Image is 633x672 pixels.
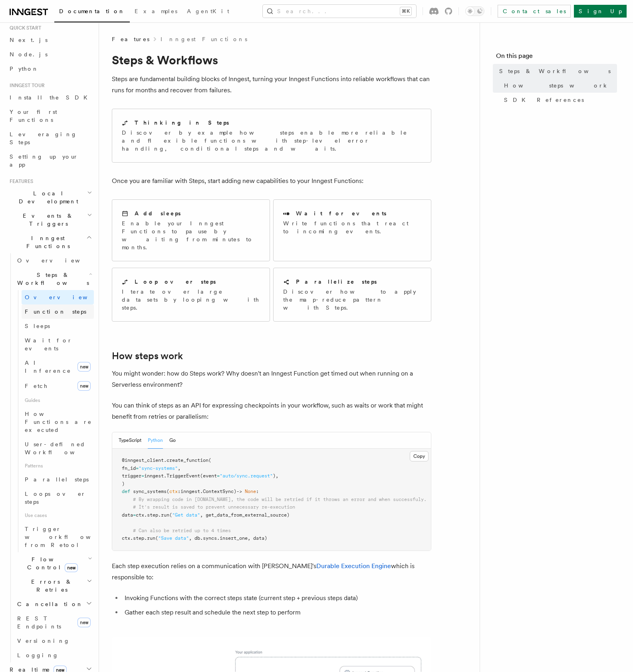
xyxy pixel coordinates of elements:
span: Overview [17,257,99,264]
span: ( [167,489,169,494]
a: Sign Up [574,5,627,18]
span: -> [236,489,242,494]
a: How steps work [501,78,617,93]
button: Flow Controlnew [14,552,94,575]
span: Python [10,66,39,72]
span: AgentKit [187,8,229,14]
a: Inngest Functions [161,35,247,43]
span: Logging [17,652,59,658]
span: new [77,381,91,391]
a: Python [6,62,94,76]
span: "Get data" [172,512,200,518]
a: Durable Execution Engine [316,562,391,570]
span: ctx [136,512,144,518]
span: @inngest_client [122,457,164,463]
span: . [144,535,147,541]
span: new [65,563,78,572]
span: Wait for events [25,337,72,352]
span: Node.js [10,51,48,58]
a: Thinking in StepsDiscover by example how steps enable more reliable and flexible functions with s... [112,109,431,163]
span: "auto/sync.request" [220,473,273,479]
span: Flow Control [14,555,88,571]
span: Steps & Workflows [499,67,611,75]
p: Each step execution relies on a communication with [PERSON_NAME]'s which is responsible to: [112,561,431,583]
span: Events & Triggers [6,212,87,228]
span: Steps & Workflows [14,271,89,287]
a: Next.js [6,33,94,47]
a: Examples [130,2,182,22]
a: REST Endpointsnew [14,611,94,634]
span: Cancellation [14,600,83,608]
span: ctx [122,535,130,541]
button: Inngest Functions [6,231,94,253]
span: Features [6,178,33,185]
span: Inngest Functions [6,234,86,250]
span: . [164,457,167,463]
p: Steps are fundamental building blocks of Inngest, turning your Inngest Functions into reliable wo... [112,74,431,96]
a: Overview [14,253,94,268]
span: Setting up your app [10,153,78,168]
span: Examples [135,8,177,14]
span: ) [122,481,125,487]
span: . [144,512,147,518]
span: Quick start [6,25,41,31]
span: inngest [181,489,200,494]
a: Overview [22,290,94,304]
h1: Steps & Workflows [112,53,431,67]
span: Overview [25,294,107,300]
span: run [161,512,169,518]
span: : [256,489,259,494]
span: Loops over steps [25,491,86,505]
button: Cancellation [14,597,94,611]
button: Errors & Retries [14,575,94,597]
a: Fetchnew [22,378,94,394]
span: Versioning [17,638,70,644]
span: Leveraging Steps [10,131,77,145]
kbd: ⌘K [400,7,411,15]
span: = [133,512,136,518]
span: Fetch [25,383,48,389]
span: Guides [22,394,94,407]
a: SDK References [501,93,617,107]
span: Parallel steps [25,476,89,483]
a: Wait for eventsWrite functions that react to incoming events. [273,199,431,261]
span: . [130,535,133,541]
span: "sync-systems" [139,465,178,471]
span: ContextSync) [203,489,236,494]
span: new [77,362,91,372]
span: . [200,489,203,494]
button: Search...⌘K [263,5,416,18]
span: How Functions are executed [25,411,92,433]
span: TriggerEvent [167,473,200,479]
p: Once you are familiar with Steps, start adding new capabilities to your Inngest Functions: [112,175,431,187]
span: Local Development [6,189,87,205]
span: ( [155,535,158,541]
span: SDK References [504,96,584,104]
span: step [147,512,158,518]
span: trigger [122,473,141,479]
a: Setting up your app [6,149,94,172]
button: Copy [410,451,429,461]
a: Leveraging Steps [6,127,94,149]
span: , [178,465,181,471]
span: Patterns [22,459,94,472]
span: Function steps [25,308,86,315]
span: Features [112,35,149,43]
p: You can think of steps as an API for expressing checkpoints in your workflow, such as waits or wo... [112,400,431,422]
p: Enable your Inngest Functions to pause by waiting from minutes to months. [122,219,260,251]
a: Loop over stepsIterate over large datasets by looping with steps. [112,268,270,322]
a: Parallel steps [22,472,94,487]
p: You might wonder: how do Steps work? Why doesn't an Inngest Function get timed out when running o... [112,368,431,390]
div: Steps & Workflows [14,290,94,552]
a: Documentation [54,2,130,22]
span: def [122,489,130,494]
span: Sleeps [25,323,50,329]
div: Inngest Functions [6,253,94,662]
span: = [141,473,144,479]
span: REST Endpoints [17,615,61,630]
li: Invoking Functions with the correct steps state (current step + previous steps data) [122,592,431,604]
span: Trigger workflows from Retool [25,526,113,548]
span: AI Inference [25,360,71,374]
a: User-defined Workflows [22,437,94,459]
h2: Add sleeps [135,209,181,217]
